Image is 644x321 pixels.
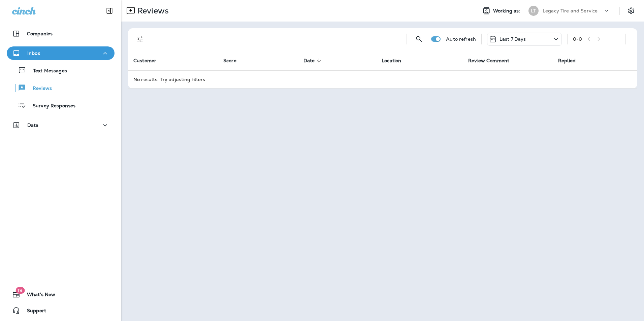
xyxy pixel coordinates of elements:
[412,32,426,46] button: Search Reviews
[133,58,165,64] span: Customer
[7,304,115,317] button: Support
[26,103,75,109] p: Survey Responses
[27,122,39,128] p: Data
[223,58,236,64] span: Score
[543,8,598,13] p: Legacy Tire and Service
[493,8,522,14] span: Working as:
[26,68,67,74] p: Text Messages
[7,46,115,60] button: Inbox
[20,308,46,316] span: Support
[468,58,518,64] span: Review Comment
[7,118,115,132] button: Data
[625,5,637,17] button: Settings
[100,4,119,17] button: Collapse Sidebar
[15,287,25,294] span: 19
[133,58,156,64] span: Customer
[7,288,115,301] button: 19What's New
[26,85,52,92] p: Reviews
[20,292,55,300] span: What's New
[133,32,147,46] button: Filters
[7,27,115,40] button: Companies
[468,58,509,64] span: Review Comment
[7,63,115,77] button: Text Messages
[7,81,115,95] button: Reviews
[303,58,315,64] span: Date
[223,58,245,64] span: Score
[135,6,169,16] p: Reviews
[303,58,324,64] span: Date
[558,58,584,64] span: Replied
[500,36,526,42] p: Last 7 Days
[528,6,539,16] div: LT
[446,36,476,42] p: Auto refresh
[128,70,637,88] td: No results. Try adjusting filters
[27,50,40,56] p: Inbox
[382,58,401,64] span: Location
[558,58,576,64] span: Replied
[382,58,410,64] span: Location
[7,98,115,112] button: Survey Responses
[27,31,53,36] p: Companies
[573,36,582,42] div: 0 - 0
